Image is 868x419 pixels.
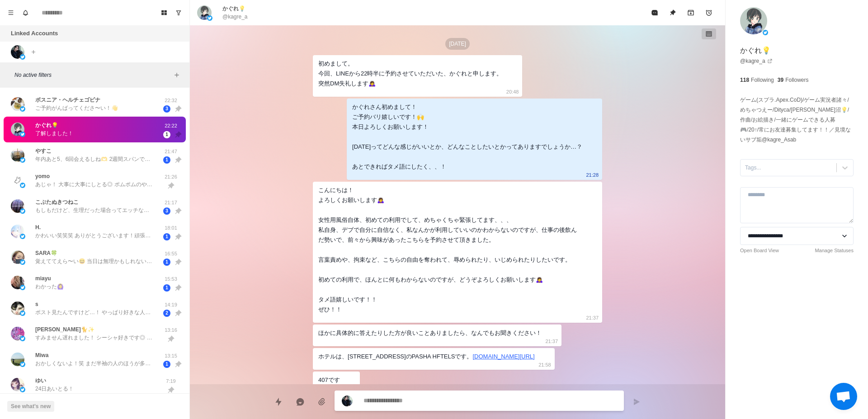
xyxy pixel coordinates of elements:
p: 21:28 [586,170,599,180]
img: picture [11,276,24,289]
p: かぐれ💡 [740,45,771,56]
a: @kagre_a [740,57,773,65]
img: picture [20,208,25,214]
button: Quick replies [269,393,288,411]
p: Miwa [35,351,48,359]
img: picture [20,362,25,367]
button: Archive [682,4,700,22]
p: s [35,300,38,308]
img: picture [20,106,25,112]
a: [DOMAIN_NAME][URL] [472,353,534,360]
img: picture [11,353,24,366]
a: Open Board View [740,247,779,254]
span: 3 [163,207,170,215]
p: かぐれ💡 [222,5,245,13]
img: picture [20,234,25,239]
span: 1 [163,233,170,240]
p: 21:37 [545,336,558,346]
div: 初めまして。 今回、LINEから22時半に予約させていただいた、かぐれと申します。 突然DM失礼します🙇‍♀️ [318,59,502,89]
p: 24日あいとる！ [35,385,74,393]
p: 7:19 [160,377,182,385]
p: 15:53 [160,275,182,283]
img: picture [11,122,24,136]
p: Following [751,76,774,84]
img: picture [11,378,24,391]
p: 21:17 [160,199,182,207]
img: picture [11,250,24,264]
img: picture [20,336,25,341]
p: 118 [740,76,749,84]
p: やすこ [35,147,52,155]
p: [DATE] [445,38,470,50]
img: picture [11,97,24,111]
img: picture [11,199,24,213]
img: picture [763,30,768,35]
button: Board View [157,5,171,20]
img: picture [11,174,24,187]
p: ゲーム(スプラ.Apex.CoD)/ゲーム実況者諸々/めちゃつえー/Dityca/[PERSON_NAME]沼💡/作曲/お絵描き/一緒にゲームできる人募🎮/20↑/常にお友達募集してます！！／見... [740,95,854,145]
img: picture [11,327,24,340]
p: H. [35,223,41,231]
img: picture [20,54,25,60]
img: picture [207,15,212,21]
img: picture [20,183,25,188]
button: Send message [627,393,646,411]
p: 22:22 [160,122,182,130]
p: ゆい [35,377,46,385]
div: ホテルは、[STREET_ADDRESS]のPASHA HFTELSです。 [318,352,535,362]
p: 20:48 [506,87,519,97]
p: 21:26 [160,173,182,181]
p: [PERSON_NAME]🐈️✨️ [35,325,94,334]
img: picture [20,157,25,163]
button: Reply with AI [291,393,309,411]
img: picture [740,7,767,34]
img: picture [20,132,25,137]
span: 1 [163,131,170,138]
button: Add filters [171,70,182,80]
p: 21:58 [538,360,551,370]
p: No active filters [14,71,171,79]
p: SARA🍀 [35,249,57,257]
div: こんにちは！ よろしくお願いします🙇‍♀️ 女性用風俗自体、初めての利用でして、めちゃくちゃ緊張してます、、、 私自身、デブで自分に自信なく、私なんかが利用していいのかわからないのですが、仕事の... [318,185,582,315]
span: 3 [163,105,170,113]
button: Mark as read [646,4,664,22]
p: miayu [35,274,51,282]
p: かわいい笑笑笑 ありがとうございます！頑張ります！！ そうですよ〜、ほんと全部いうんだから😂 私も愛してます🧸 [35,231,153,240]
span: 1 [163,156,170,164]
p: 18:01 [160,224,182,232]
p: 了解しました！ [35,129,73,137]
img: picture [20,259,25,265]
p: 22:32 [160,97,182,104]
span: 1 [163,284,170,292]
img: picture [197,5,212,20]
p: わかった🙆‍♀️ [35,282,64,291]
a: Manage Statuses [815,247,854,254]
p: 13:16 [160,326,182,334]
p: yomo [35,172,50,180]
span: 2 [163,310,170,317]
img: picture [342,395,353,406]
p: Followers [785,76,808,84]
p: もしもだけど、生理だった場合ってエッチなこと出来ないの？ 生理っつっても、もうオバサンだから、若い人の5日目6日目みたいな茶色のオリモノみたいな感じだけど、先月22日くらいだったなぁと思って😓 ... [35,206,153,214]
img: picture [11,301,24,315]
div: かぐれさん初めまして！ ご予約バリ嬉しいです！🙌 本日よろしくお願いします！ [DATE]ってどんな感じがいいとか、どんなことしたいとかってありますでしょうか…？ あとできればタメ語にしたく、、！ [352,102,582,172]
p: かぐれ💡 [35,121,58,129]
button: Add media [313,393,331,411]
p: ご予約がんばってくださ〜い！👋 [35,104,118,112]
p: ボスニア・ヘルチェゴビナ [35,96,100,104]
button: Unpin [664,4,682,22]
button: Add account [28,47,39,57]
p: @kagre_a [222,13,248,21]
div: チャットを開く [830,383,857,410]
button: Menu [4,5,18,20]
p: ポスト見たんですけど…！ やっぱり好きな人にはなるべく可愛い姿を見てほしいって女心と、家から新宿までダル着では行けない！！笑 [35,308,153,316]
img: picture [11,45,24,59]
p: 14:19 [160,301,182,309]
img: picture [11,148,24,162]
p: 21:58 [344,383,356,393]
p: すみません遅れました！ シーシャ好きです◎ 14日18時~120分オーダー作成させていただきます！ [35,334,153,342]
p: 16:55 [160,250,182,258]
p: あじゃ！ 大事に大事にしとる◎ ポムポムのやつやん笑 楽しみやね笑 [35,180,153,188]
p: 39 [778,76,783,84]
img: picture [20,387,25,392]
